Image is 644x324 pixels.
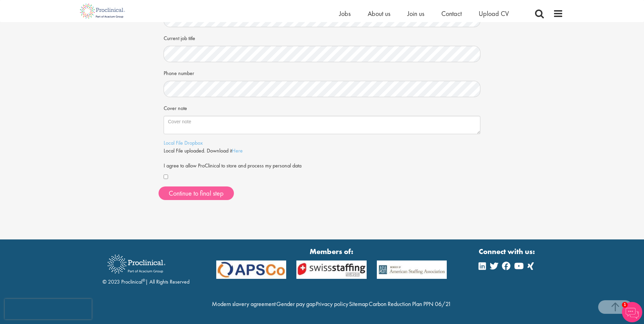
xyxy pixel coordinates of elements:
strong: Connect with us: [479,246,536,257]
a: About us [368,9,390,18]
img: Proclinical Recruitment [103,250,170,278]
a: Dropbox [184,139,203,146]
a: Contact [441,9,462,18]
a: Privacy policy [316,300,348,308]
img: APSCo [211,260,292,279]
img: APSCo [372,260,452,279]
a: Local File [164,139,183,146]
span: 1 [622,302,628,308]
iframe: reCAPTCHA [5,299,92,319]
a: Carbon Reduction Plan PPN 06/21 [369,300,451,308]
sup: ® [142,277,145,283]
span: Local File uploaded. Download it [164,147,243,154]
a: Jobs [339,9,351,18]
strong: Members of: [216,246,447,257]
button: Continue to final step [159,186,234,200]
a: Here [232,147,243,154]
a: Upload CV [479,9,509,18]
span: Continue to final step [169,189,224,198]
a: Modern slavery agreement [212,300,276,308]
label: Cover note [164,102,187,112]
label: Phone number [164,67,194,77]
a: Sitemap [349,300,368,308]
div: © 2023 Proclinical | All Rights Reserved [103,250,189,286]
a: Gender pay gap [276,300,315,308]
label: Current job title [164,32,195,42]
label: I agree to allow ProClinical to store and process my personal data [164,160,301,170]
a: Join us [407,9,424,18]
img: Chatbot [622,302,642,322]
img: APSCo [291,260,372,279]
